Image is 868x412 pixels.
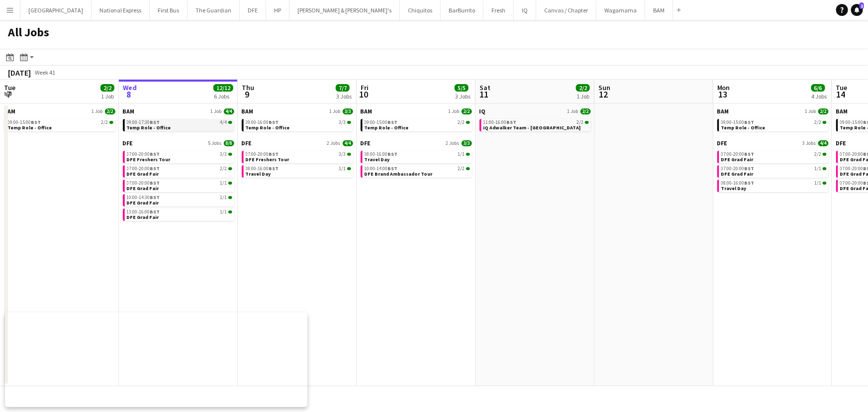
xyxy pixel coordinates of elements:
[480,107,486,115] span: IQ
[361,107,472,139] div: BAM1 Job2/209:00-15:00BST2/2Temp Role - Office
[33,69,58,76] span: Week 41
[242,139,353,147] a: DFE2 Jobs4/4
[823,153,827,156] span: 2/2
[343,108,353,114] span: 3/3
[823,167,827,170] span: 1/1
[211,108,222,114] span: 1 Job
[585,121,589,124] span: 2/2
[598,83,610,92] span: Sun
[721,165,827,177] a: 07:00-20:00BST1/1DFE Grad Fair
[835,89,848,100] span: 14
[745,119,755,125] span: BST
[242,107,353,139] div: BAM1 Job3/309:00-16:00BST3/3Temp Role - Office
[228,210,232,213] span: 1/1
[721,124,766,131] span: Temp Role - Office
[339,166,346,171] span: 1/1
[220,195,227,200] span: 1/1
[127,208,232,220] a: 13:00-16:00BST1/1DFE Grad Fair
[805,108,816,114] span: 1 Job
[269,119,279,125] span: BST
[388,151,398,157] span: BST
[466,153,470,156] span: 1/1
[596,0,645,20] button: Wagamama
[347,153,351,156] span: 3/3
[220,152,227,157] span: 3/3
[536,0,596,20] button: Canvas / Chapter
[150,208,160,215] span: BST
[388,165,398,172] span: BST
[8,68,31,78] div: [DATE]
[150,119,160,125] span: BST
[269,165,279,172] span: BST
[717,139,829,147] a: DFE3 Jobs4/4
[330,108,341,114] span: 1 Job
[127,209,160,214] span: 13:00-16:00
[507,119,517,125] span: BST
[4,107,115,115] a: BAM1 Job2/2
[361,107,373,115] span: BAM
[466,121,470,124] span: 2/2
[228,196,232,199] span: 1/1
[483,120,517,125] span: 11:00-16:00
[815,166,822,171] span: 1/1
[4,107,16,115] span: BAM
[717,107,829,139] div: BAM1 Job2/209:00-15:00BST2/2Temp Role - Office
[811,84,825,92] span: 6/6
[823,121,827,124] span: 2/2
[228,167,232,170] span: 2/2
[365,120,398,125] span: 09:00-15:00
[228,121,232,124] span: 4/4
[815,152,822,157] span: 2/2
[8,124,52,131] span: Temp Role - Office
[150,0,188,20] button: First Bus
[721,181,755,186] span: 08:00-16:00
[123,139,133,147] span: DFE
[240,0,266,20] button: DFE
[246,119,351,130] a: 09:00-16:00BST3/3Temp Role - Office
[242,139,353,180] div: DFE2 Jobs4/407:00-20:00BST3/3DFE Freshers Tour08:00-16:00BST1/1Travel Day
[365,166,398,171] span: 10:00-14:00
[242,107,353,115] a: BAM1 Job3/3
[721,156,754,163] span: DFE Grad Fair
[20,0,92,20] button: [GEOGRAPHIC_DATA]
[269,151,279,157] span: BST
[123,139,234,147] a: DFE5 Jobs8/8
[365,151,470,162] a: 08:00-16:00BST1/1Travel Day
[246,166,279,171] span: 08:00-16:00
[127,185,159,192] span: DFE Grad Fair
[127,180,232,191] a: 07:00-20:00BST1/1DFE Grad Fair
[242,107,254,115] span: BAM
[220,209,227,214] span: 1/1
[220,120,227,125] span: 4/4
[214,93,233,100] div: 6 Jobs
[347,121,351,124] span: 3/3
[721,171,754,177] span: DFE Grad Fair
[347,167,351,170] span: 1/1
[462,108,472,114] span: 2/2
[336,84,350,92] span: 7/7
[220,166,227,171] span: 2/2
[127,151,232,162] a: 07:00-20:00BST3/3DFE Freshers Tour
[721,120,755,125] span: 09:00-15:00
[127,214,159,220] span: DFE Grad Fair
[127,200,159,206] span: DFE Grad Fair
[815,120,822,125] span: 2/2
[717,83,730,92] span: Mon
[365,119,470,130] a: 09:00-15:00BST2/2Temp Role - Office
[150,165,160,172] span: BST
[576,84,590,92] span: 2/2
[127,120,160,125] span: 09:00-17:30
[721,119,827,130] a: 09:00-15:00BST2/2Temp Role - Office
[343,140,353,146] span: 4/4
[458,120,465,125] span: 2/2
[717,107,729,115] span: BAM
[266,0,289,20] button: HP
[860,2,864,9] span: 1
[31,119,41,125] span: BST
[246,152,279,157] span: 07:00-20:00
[127,152,160,157] span: 07:00-20:00
[580,108,591,114] span: 2/2
[246,120,279,125] span: 09:00-16:00
[242,139,252,147] span: DFE
[480,107,591,115] a: IQ1 Job2/2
